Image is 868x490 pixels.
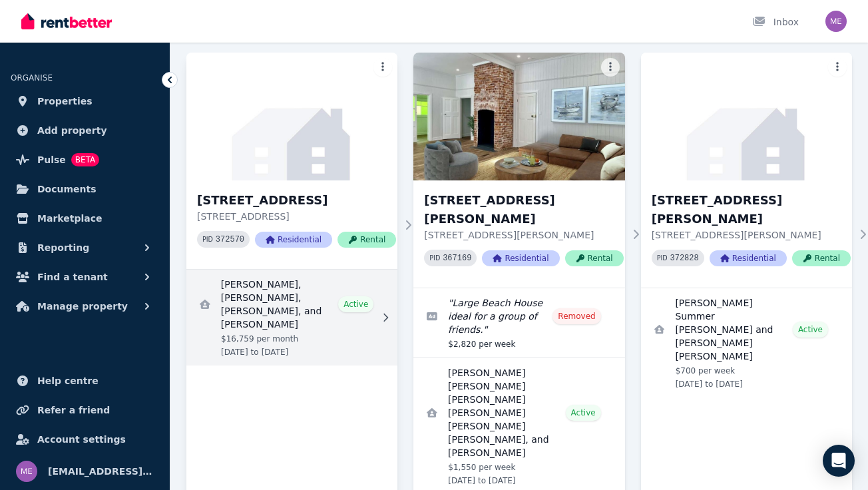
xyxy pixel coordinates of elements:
[825,11,847,32] img: melpol@hotmail.com
[11,88,159,115] a: Properties
[202,236,213,243] small: PID
[443,254,471,263] code: 367169
[37,181,97,197] span: Documents
[37,122,107,138] span: Add property
[413,53,624,180] img: 6 Wollumbin St, Byron Bay
[11,176,159,202] a: Documents
[16,461,37,482] img: melpol@hotmail.com
[71,153,99,166] span: BETA
[11,426,159,453] a: Account settings
[11,73,53,83] span: ORGANISE
[37,93,93,109] span: Properties
[37,240,89,256] span: Reporting
[216,235,244,244] code: 372570
[37,210,102,226] span: Marketplace
[37,269,108,285] span: Find a tenant
[373,58,392,77] button: More options
[37,402,110,418] span: Refer a friend
[337,232,396,248] span: Rental
[652,228,851,242] p: [STREET_ADDRESS][PERSON_NAME]
[670,254,699,263] code: 372828
[37,373,99,389] span: Help centre
[565,250,624,266] span: Rental
[21,11,112,31] img: RentBetter
[641,53,852,180] img: 6 Wollumbin St, Byron Bay
[11,234,159,261] button: Reporting
[823,445,855,477] div: Open Intercom Messenger
[482,250,559,266] span: Residential
[424,228,623,242] p: [STREET_ADDRESS][PERSON_NAME]
[11,146,159,173] a: PulseBETA
[186,270,397,366] a: View details for Max Lassner, Jake McCuskey, Eddie Kane, and Ryan Ruland
[37,431,126,447] span: Account settings
[11,397,159,423] a: Refer a friend
[792,250,851,266] span: Rental
[641,288,852,397] a: View details for Lucy Summer Mackenney and Matthew John Pile-Rowland
[11,117,159,144] a: Add property
[11,264,159,290] button: Find a tenant
[11,205,159,232] a: Marketplace
[424,191,623,228] h3: [STREET_ADDRESS][PERSON_NAME]
[255,232,332,248] span: Residential
[197,191,396,210] h3: [STREET_ADDRESS]
[197,210,396,223] p: [STREET_ADDRESS]
[652,191,851,228] h3: [STREET_ADDRESS][PERSON_NAME]
[186,53,397,180] img: 5 Ormond St, Bondi Beach
[37,298,128,314] span: Manage property
[48,463,154,479] span: [EMAIL_ADDRESS][DOMAIN_NAME]
[601,58,620,77] button: More options
[37,152,66,168] span: Pulse
[11,367,159,394] a: Help centre
[186,53,397,269] a: 5 Ormond St, Bondi Beach[STREET_ADDRESS][STREET_ADDRESS]PID 372570ResidentialRental
[828,58,847,77] button: More options
[413,53,624,288] a: 6 Wollumbin St, Byron Bay[STREET_ADDRESS][PERSON_NAME][STREET_ADDRESS][PERSON_NAME]PID 367169Resi...
[413,288,624,358] a: Edit listing: Large Beach House ideal for a group of friends.
[657,254,668,262] small: PID
[641,53,852,288] a: 6 Wollumbin St, Byron Bay[STREET_ADDRESS][PERSON_NAME][STREET_ADDRESS][PERSON_NAME]PID 372828Resi...
[429,254,440,262] small: PID
[710,250,787,266] span: Residential
[752,15,799,29] div: Inbox
[11,293,159,320] button: Manage property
